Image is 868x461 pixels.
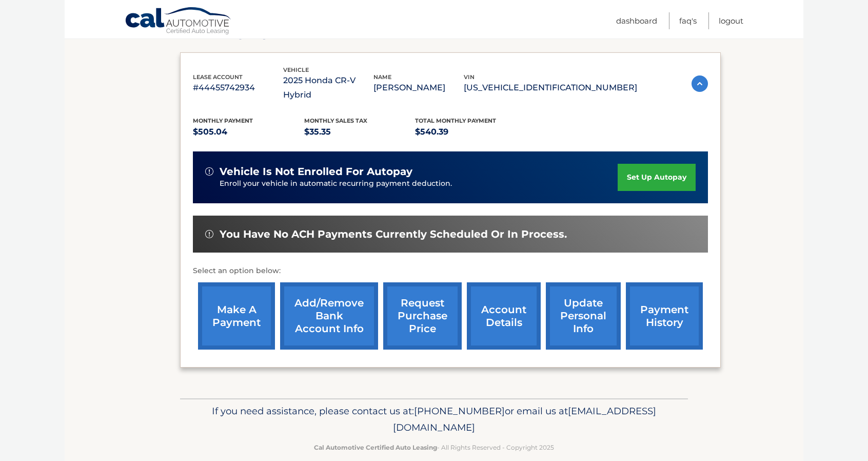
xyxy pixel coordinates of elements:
[618,164,696,191] a: set up autopay
[464,81,637,95] p: [US_VEHICLE_IDENTIFICATION_NUMBER]
[193,81,283,95] p: #44455742934
[198,282,275,350] a: make a payment
[280,282,378,350] a: Add/Remove bank account info
[304,125,416,139] p: $35.35
[373,73,391,81] span: name
[193,73,243,81] span: lease account
[719,12,743,29] a: Logout
[193,265,708,277] p: Select an option below:
[616,12,657,29] a: Dashboard
[393,405,656,433] span: [EMAIL_ADDRESS][DOMAIN_NAME]
[415,125,526,139] p: $540.39
[283,66,309,73] span: vehicle
[304,117,367,124] span: Monthly sales Tax
[205,167,213,176] img: alert-white.svg
[187,403,681,436] p: If you need assistance, please contact us at: or email us at
[467,282,541,350] a: account details
[283,73,373,102] p: 2025 Honda CR-V Hybrid
[415,117,496,124] span: Total Monthly Payment
[414,405,505,417] span: [PHONE_NUMBER]
[193,117,253,124] span: Monthly Payment
[383,282,462,350] a: request purchase price
[220,228,567,241] span: You have no ACH payments currently scheduled or in process.
[546,282,621,350] a: update personal info
[373,81,464,95] p: [PERSON_NAME]
[125,7,232,36] a: Cal Automotive
[692,75,708,92] img: accordion-active.svg
[187,442,681,453] p: - All Rights Reserved - Copyright 2025
[220,178,618,189] p: Enroll your vehicle in automatic recurring payment deduction.
[679,12,697,29] a: FAQ's
[626,282,703,350] a: payment history
[205,230,213,238] img: alert-white.svg
[220,165,412,178] span: vehicle is not enrolled for autopay
[464,73,475,81] span: vin
[314,444,437,451] strong: Cal Automotive Certified Auto Leasing
[193,125,304,139] p: $505.04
